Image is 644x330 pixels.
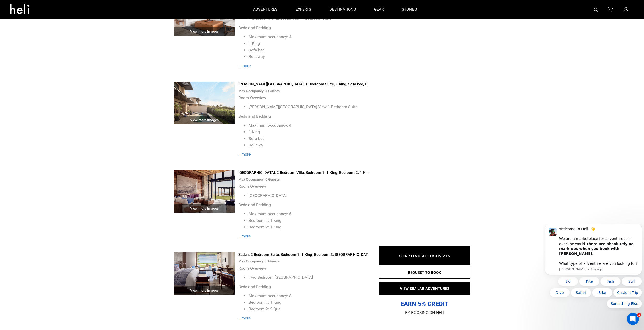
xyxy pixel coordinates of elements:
[58,53,78,62] button: Quick reply: Fish
[248,293,371,299] li: Maximum occupancy: 8
[2,53,99,84] div: Quick reply options
[174,170,235,213] img: c542b2df3921e8b2338509cd2730aec9.jpg
[28,64,48,73] button: Quick reply: Safari
[248,122,371,129] li: Maximum occupancy: 4
[16,3,95,42] div: Welcome to Heli! 👋 We are a marketplace for adventures all over the world. What type of adventure...
[36,53,57,62] button: Quick reply: Kite
[248,306,371,312] li: Bedroom 2: 2 Que
[248,34,371,40] li: Maximum occupancy: 4
[174,116,235,124] div: View more images
[238,152,251,157] span: ...more
[174,27,235,36] div: View more images
[238,82,371,87] div: [PERSON_NAME][GEOGRAPHIC_DATA], 1 Bedroom Suite, 1 King, Sofa bed, Ground floor, Private pool, Te...
[278,259,280,263] span: s
[49,64,70,73] button: Quick reply: Bike
[238,252,371,257] div: Zadun, 2 Bedroom Suite, Bedroom 1: 1 King, Bedroom 2: [GEOGRAPHIC_DATA], Beach front, Terrace
[238,183,371,190] p: Room Overview
[248,47,371,53] li: Sofa bed
[238,265,371,272] p: Room Overview
[238,202,371,208] p: Beds and Bedding
[15,53,35,62] button: Quick reply: Ski
[248,274,371,281] li: Two Bedroom [GEOGRAPHIC_DATA]
[64,75,99,84] button: Quick reply: Something Else
[238,95,371,101] p: Room Overview
[238,63,251,68] span: ...more
[627,313,639,325] iframe: Intercom live chat
[248,129,371,135] li: 1 King
[248,217,371,224] li: Bedroom 1: 1 King
[637,313,641,317] span: 1
[174,252,235,295] img: 6c08c264cfbeb2a607ff9e49bc38c716.jpeg
[16,18,91,32] b: There are absolutely no mark-ups when you book with [PERSON_NAME].
[174,204,235,213] div: View more images
[238,113,371,120] p: Beds and Bedding
[238,283,371,290] p: Beds and Bedding
[379,250,470,308] p: EARN 5% CREDIT
[248,299,371,306] li: Bedroom 1: 1 King
[296,7,311,12] p: experts
[278,177,280,181] span: s
[543,224,644,311] iframe: Intercom notifications message
[379,266,470,279] button: REQUEST TO BOOK
[253,7,277,12] p: adventures
[238,25,371,31] p: Beds and Bedding
[248,104,371,110] li: [PERSON_NAME][GEOGRAPHIC_DATA] View 1 Bedroom Suite
[238,87,371,95] div: Max Occupancy: 4 Guest
[248,53,371,60] li: Rollaway
[248,192,371,199] li: [GEOGRAPHIC_DATA]
[16,3,95,42] div: Message content
[399,254,450,258] span: STARTING AT: USD5,276
[174,82,235,124] img: fa7019594ef0d4ec481f70144b3af1c1.jpeg
[278,89,280,93] span: s
[238,257,371,265] div: Max Occupancy: 8 Guest
[248,40,371,47] li: 1 King
[329,7,356,12] p: destinations
[238,170,371,175] div: [GEOGRAPHIC_DATA], 2 Bedroom Villa, Bedroom 1: 1 King, Bedroom 2: 1 King, Sofa beds: 2, Private pool
[79,53,99,62] button: Quick reply: Surf
[594,8,598,12] img: search-bar-icon.svg
[248,224,371,230] li: Bedroom 2: 1 King
[174,286,235,295] div: View more images
[379,309,470,316] p: BY BOOKING ON HELI
[248,135,371,142] li: Sofa bed
[16,43,95,48] p: Message from Carl, sent 1m ago
[71,64,99,73] button: Quick reply: Custom Trip
[248,211,371,217] li: Maximum occupancy: 6
[248,142,371,148] li: Rollawa
[238,316,251,320] span: ...more
[238,234,251,238] span: ...more
[6,4,14,12] img: Profile image for Carl
[238,175,371,183] div: Max Occupancy: 6 Guest
[379,282,470,295] button: VIEW SIMILAR ADVENTURES
[7,64,27,73] button: Quick reply: Dive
